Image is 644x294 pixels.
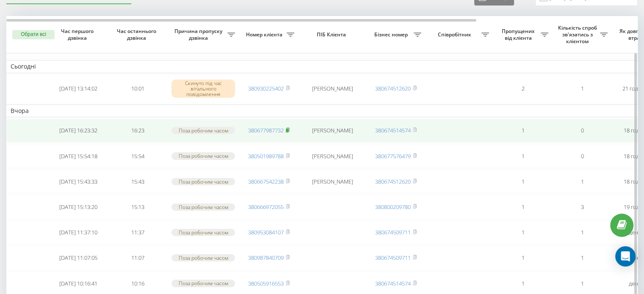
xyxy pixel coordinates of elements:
td: 1 [553,75,612,103]
td: [PERSON_NAME] [299,144,366,168]
td: 15:13 [108,195,167,219]
div: Поза робочим часом [171,229,235,236]
a: 380987840709 [248,254,284,261]
button: Обрати всі [12,30,55,39]
td: 1 [493,170,553,193]
td: [DATE] 15:54:18 [49,144,108,168]
td: 1 [493,246,553,270]
td: [PERSON_NAME] [299,170,366,193]
div: Поза робочим часом [171,254,235,261]
a: 380666972055 [248,203,284,211]
a: 380677987732 [248,126,284,134]
div: Скинуто під час вітального повідомлення [171,80,235,98]
a: 380677576479 [375,152,411,160]
td: 1 [493,119,553,143]
a: 380674512620 [375,178,411,185]
td: 1 [493,221,553,245]
td: 0 [553,144,612,168]
a: 380930225402 [248,85,284,92]
a: 380674509711 [375,228,411,236]
span: Причина пропуску дзвінка [171,28,227,41]
span: ПІБ Клієнта [306,31,359,38]
a: 380674509711 [375,254,411,261]
a: 380674514574 [375,280,411,287]
a: 380501989788 [248,152,284,160]
a: 380674514574 [375,126,411,134]
td: 2 [493,75,553,103]
td: [DATE] 13:14:02 [49,75,108,103]
span: Бізнес номер [370,31,414,38]
span: Час першого дзвінка [55,28,101,41]
a: 380953084107 [248,228,284,236]
td: 0 [553,119,612,143]
a: 380800209780 [375,203,411,211]
td: [DATE] 15:13:20 [49,195,108,219]
div: Поза робочим часом [171,152,235,159]
td: [DATE] 11:37:10 [49,221,108,245]
span: Час останнього дзвінка [115,28,160,41]
td: 1 [493,195,553,219]
a: 380674512620 [375,85,411,92]
td: 1 [553,221,612,245]
td: 11:07 [108,246,167,270]
a: 380667542238 [248,178,284,185]
td: 11:37 [108,221,167,245]
div: Поза робочим часом [171,127,235,134]
td: [DATE] 11:07:05 [49,246,108,270]
a: 380505916553 [248,280,284,287]
div: Open Intercom Messenger [615,246,636,267]
td: 1 [553,246,612,270]
td: 3 [553,195,612,219]
td: 15:54 [108,144,167,168]
td: [DATE] 15:43:33 [49,170,108,193]
span: Кількість спроб зв'язатись з клієнтом [557,25,600,44]
td: [PERSON_NAME] [299,119,366,143]
td: 1 [493,144,553,168]
div: Поза робочим часом [171,178,235,185]
td: [DATE] 16:23:32 [49,119,108,143]
span: Номер клієнта [243,31,287,38]
span: Пропущених від клієнта [498,28,541,41]
td: 15:43 [108,170,167,193]
span: Співробітник [430,31,481,38]
td: 16:23 [108,119,167,143]
td: 10:01 [108,75,167,103]
div: Поза робочим часом [171,280,235,287]
div: Поза робочим часом [171,203,235,211]
td: [PERSON_NAME] [299,75,366,103]
td: 1 [553,170,612,193]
